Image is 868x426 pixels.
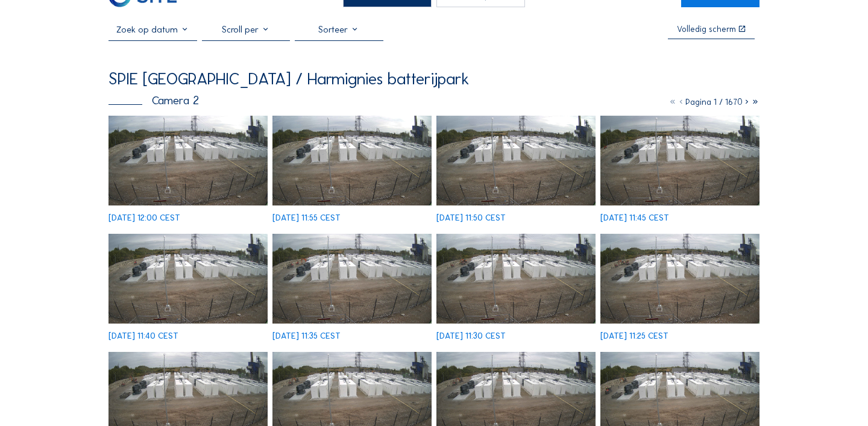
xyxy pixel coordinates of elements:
div: [DATE] 11:50 CEST [436,214,506,222]
span: Pagina 1 / 1670 [685,97,743,107]
input: Zoek op datum 󰅀 [108,24,197,35]
img: image_53242952 [436,234,596,324]
img: image_53243347 [600,116,759,205]
img: image_53242805 [600,234,759,324]
div: [DATE] 11:30 CEST [436,332,506,340]
img: image_53243493 [436,116,596,205]
div: SPIE [GEOGRAPHIC_DATA] / Harmignies batterijpark [108,70,470,87]
div: [DATE] 12:00 CEST [108,214,180,222]
div: [DATE] 11:40 CEST [108,332,178,340]
div: Volledig scherm [677,25,736,34]
img: image_53243646 [272,116,432,205]
div: Camera 2 [108,95,199,106]
div: [DATE] 11:55 CEST [272,214,341,222]
div: [DATE] 11:35 CEST [272,332,341,340]
div: [DATE] 11:25 CEST [600,332,668,340]
img: image_53243184 [108,234,268,324]
img: image_53243798 [108,116,268,205]
img: image_53243107 [272,234,432,324]
div: [DATE] 11:45 CEST [600,214,669,222]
